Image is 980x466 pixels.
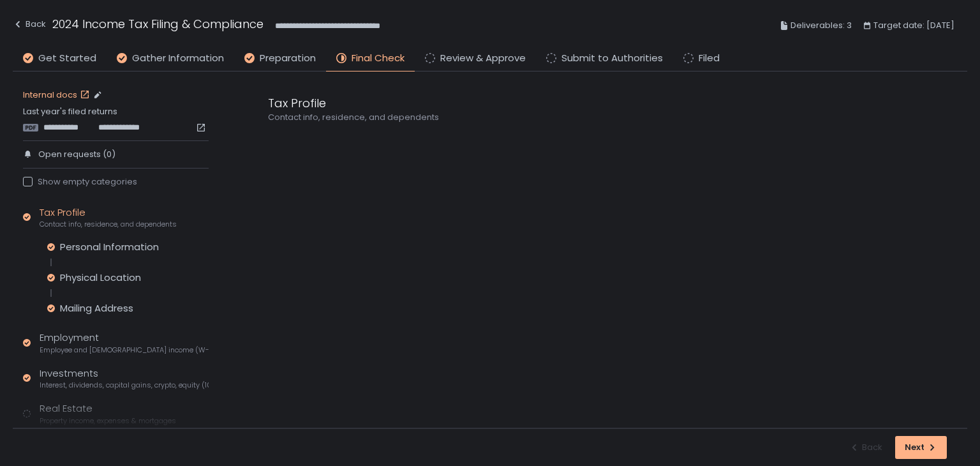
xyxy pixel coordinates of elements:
span: Final Check [352,51,405,66]
div: Employment [40,331,209,355]
h1: 2024 Income Tax Filing & Compliance [52,15,264,33]
span: Get Started [38,51,96,66]
span: Contact info, residence, and dependents [40,220,177,229]
div: Back [13,17,46,32]
span: Open requests (0) [38,149,115,160]
button: Back [13,15,46,36]
span: Submit to Authorities [561,51,663,66]
span: Interest, dividends, capital gains, crypto, equity (1099s, K-1s) [40,380,209,390]
div: Physical Location [60,271,141,284]
span: Preparation [260,51,316,66]
div: Personal Information [60,241,159,253]
span: Filed [699,51,720,66]
div: Contact info, residence, and dependents [268,112,880,123]
a: Internal docs [23,89,93,101]
button: Next [895,436,947,459]
div: Tax Profile [268,94,880,112]
div: Next [905,442,937,453]
div: Investments [40,366,209,391]
div: Real Estate [40,402,176,426]
span: Gather Information [132,51,224,66]
span: Review & Approve [440,51,526,66]
span: Target date: [DATE] [873,18,954,33]
span: Property income, expenses & mortgages [40,416,176,426]
div: Tax Profile [40,206,177,230]
div: Mailing Address [60,302,133,315]
span: Deliverables: 3 [791,18,852,33]
div: Last year's filed returns [23,106,209,133]
span: Employee and [DEMOGRAPHIC_DATA] income (W-2s) [40,345,209,355]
